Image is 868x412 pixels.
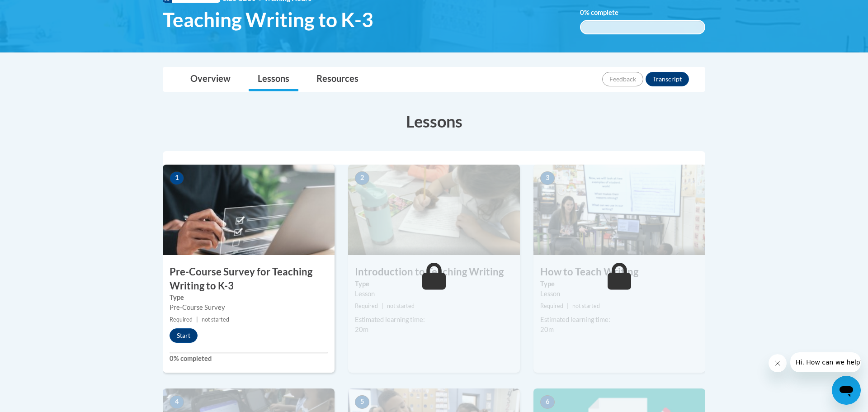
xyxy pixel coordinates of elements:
span: 20m [540,326,554,333]
span: Required [540,303,563,309]
button: Feedback [602,72,643,86]
label: % complete [580,8,632,18]
span: Required [355,303,378,309]
h3: Lessons [163,110,705,133]
span: 2 [355,171,369,185]
span: 5 [355,395,369,409]
span: 4 [170,395,184,409]
button: Transcript [646,72,689,86]
div: Lesson [540,289,698,299]
span: not started [572,303,600,309]
label: Type [355,279,513,289]
label: Type [170,293,328,303]
label: Type [540,279,698,289]
h3: Pre-Course Survey for Teaching Writing to K-3 [163,265,335,293]
img: Course Image [163,165,335,255]
a: Overview [181,67,240,91]
img: Course Image [348,165,520,255]
span: Required [170,316,193,323]
span: Hi. How can we help? [5,6,73,14]
div: Estimated learning time: [540,315,698,325]
span: Teaching Writing to K-3 [163,8,373,32]
span: 6 [540,395,555,409]
span: not started [202,316,229,323]
span: 3 [540,171,555,185]
span: | [382,303,383,309]
button: Start [170,328,198,343]
iframe: Message from company [790,352,861,372]
a: Lessons [249,67,298,91]
span: 1 [170,171,184,185]
h3: Introduction to Teaching Writing [348,265,520,279]
span: | [567,303,569,309]
img: Course Image [533,165,705,255]
label: 0% completed [170,354,328,364]
iframe: Close message [769,354,787,372]
iframe: Button to launch messaging window [832,376,861,405]
span: 0 [580,9,584,16]
h3: How to Teach Writing [533,265,705,279]
span: | [196,316,198,323]
a: Resources [307,67,368,91]
div: Estimated learning time: [355,315,513,325]
span: 20m [355,326,368,333]
div: Lesson [355,289,513,299]
span: not started [387,303,415,309]
div: Pre-Course Survey [170,303,328,313]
